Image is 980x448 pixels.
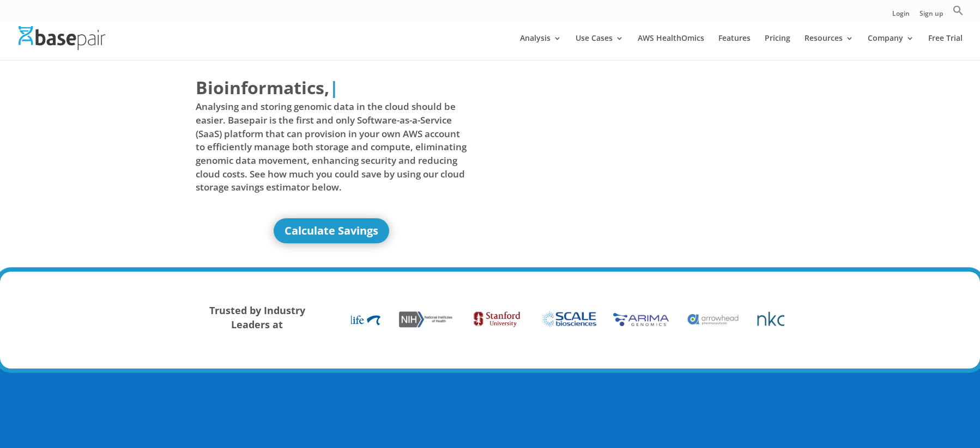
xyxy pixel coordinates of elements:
a: Login [892,10,910,22]
span: | [329,76,339,99]
a: Pricing [765,34,790,60]
span: Bioinformatics, [196,75,329,100]
a: Analysis [520,34,561,60]
a: Use Cases [576,34,624,60]
a: Calculate Savings [274,218,389,243]
a: AWS HealthOmics [638,34,704,60]
iframe: Basepair - NGS Analysis Simplified [498,75,770,228]
a: Features [718,34,751,60]
span: Analysing and storing genomic data in the cloud should be easier. Basepair is the first and only ... [196,100,467,194]
a: Company [868,34,914,60]
img: Basepair [19,26,105,50]
a: Search Icon Link [953,5,964,22]
svg: Search [953,5,964,16]
a: Free Trial [928,34,963,60]
a: Resources [804,34,854,60]
a: Sign up [919,10,943,22]
strong: Trusted by Industry Leaders at [209,304,305,331]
